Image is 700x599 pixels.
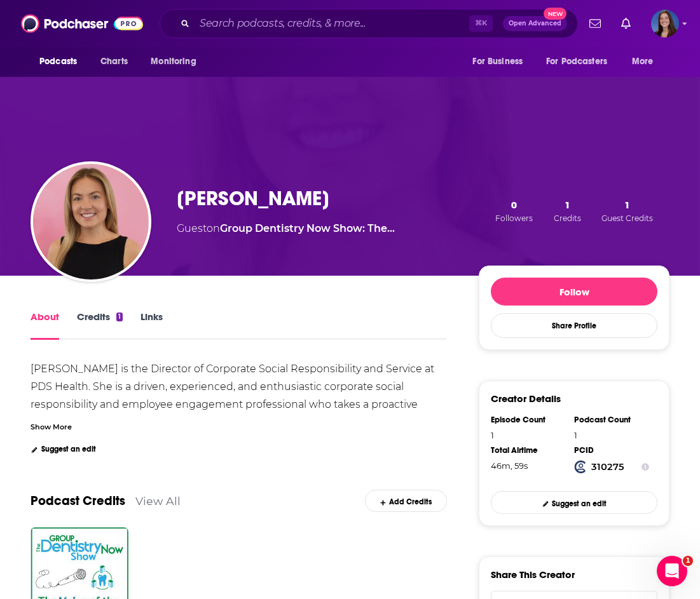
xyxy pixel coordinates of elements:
[491,198,537,224] button: 0Followers
[574,445,649,455] div: PCID
[657,556,687,586] iframe: Intercom live chat
[491,491,657,513] a: Suggest an edit
[651,10,679,37] img: User Profile
[31,50,93,74] button: open menu
[598,198,657,224] button: 1Guest Credits
[33,164,149,279] img: Carli Casey
[100,53,128,71] span: Charts
[565,199,570,211] span: 1
[491,430,566,440] div: 1
[21,11,143,36] img: Podchaser - Follow, Share and Rate Podcasts
[491,278,657,306] button: Follow
[160,9,578,38] div: Search podcasts, credits, & more...
[472,53,523,71] span: For Business
[574,461,587,473] img: Podchaser Creator ID logo
[31,493,125,509] a: Podcast Credits
[616,13,636,34] a: Show notifications dropdown
[584,13,606,34] a: Show notifications dropdown
[503,16,567,31] button: Open AdvancedNew
[142,50,212,74] button: open menu
[491,415,566,425] div: Episode Count
[574,430,649,440] div: 1
[207,222,395,234] span: on
[651,10,679,37] span: Logged in as emmadonovan
[651,10,679,37] button: Show profile menu
[463,50,539,74] button: open menu
[491,569,575,581] h3: Share This Creator
[491,461,528,471] span: 46 minutes, 59 seconds
[116,313,123,321] div: 1
[31,311,59,340] a: About
[135,494,181,508] a: View All
[632,53,654,71] span: More
[195,13,469,34] input: Search podcasts, credits, & more...
[177,222,207,234] span: Guest
[151,53,196,71] span: Monitoring
[141,311,163,340] a: Links
[39,53,77,71] span: Podcasts
[546,53,607,71] span: For Podcasters
[365,490,447,512] a: Add Credits
[92,50,135,74] a: Charts
[624,199,630,211] span: 1
[623,50,669,74] button: open menu
[31,363,440,428] div: [PERSON_NAME] is the Director of Corporate Social Responsibility and Service at PDS Health. She i...
[491,393,561,405] h3: Creator Details
[544,8,566,20] span: New
[574,415,649,425] div: Podcast Count
[469,15,493,32] span: ⌘ K
[511,199,517,211] span: 0
[509,20,561,27] span: Open Advanced
[591,461,624,473] strong: 310275
[642,461,649,473] button: Show Info
[550,198,585,224] button: 1Credits
[601,213,653,223] span: Guest Credits
[495,213,533,223] span: Followers
[491,445,566,455] div: Total Airtime
[177,186,329,211] h1: [PERSON_NAME]
[554,213,581,223] span: Credits
[31,445,96,454] a: Suggest an edit
[77,311,123,340] a: Credits1
[220,222,395,234] a: Group Dentistry Now Show: The Voice of the DSO Industry
[491,313,657,338] button: Share Profile
[538,50,626,74] button: open menu
[683,556,693,566] span: 1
